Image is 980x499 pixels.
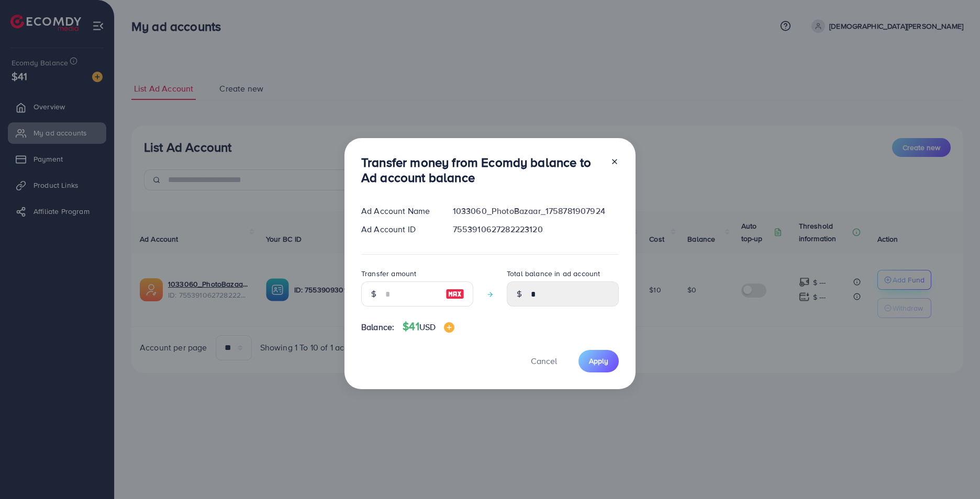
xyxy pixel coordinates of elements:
label: Transfer amount [361,268,416,279]
div: Ad Account ID [353,223,444,235]
button: Cancel [518,350,570,372]
img: image [446,288,464,300]
div: Ad Account Name [353,205,444,217]
span: Balance: [361,321,394,333]
span: Apply [589,356,608,366]
label: Total balance in ad account [507,268,600,279]
button: Apply [578,350,619,372]
iframe: Chat [936,452,972,491]
h4: $41 [403,320,454,333]
span: USD [419,321,436,333]
span: Cancel [531,355,557,367]
h3: Transfer money from Ecomdy balance to Ad account balance [361,155,602,185]
img: image [444,322,454,333]
div: 7553910627282223120 [444,223,627,235]
div: 1033060_PhotoBazaar_1758781907924 [444,205,627,217]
